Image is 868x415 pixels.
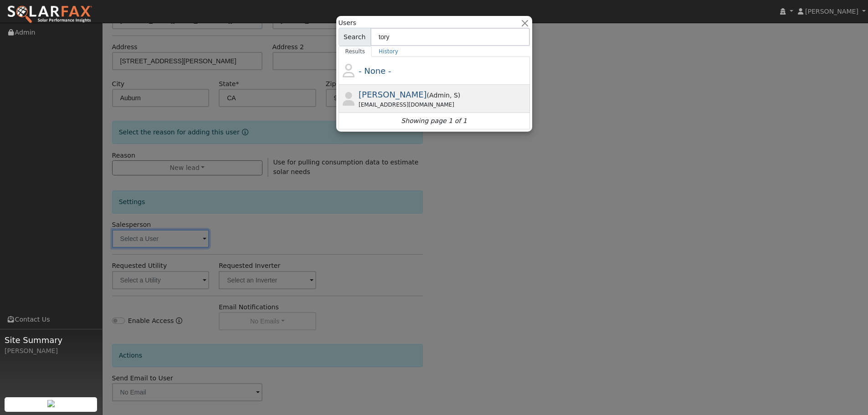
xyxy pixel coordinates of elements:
img: SolarFax [7,5,92,24]
a: Results [339,46,372,57]
div: [PERSON_NAME] [5,346,98,356]
span: [PERSON_NAME] [805,8,858,15]
span: Users [339,18,356,28]
span: Site Summary [5,334,98,346]
span: Search [339,28,371,46]
a: History [372,46,405,57]
img: retrieve [47,400,55,407]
